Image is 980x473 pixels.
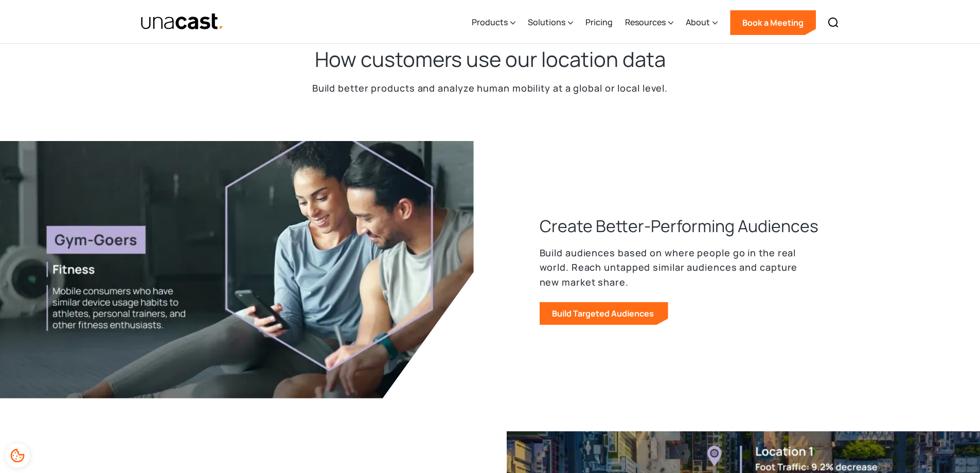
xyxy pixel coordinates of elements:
img: Unacast text logo [140,13,224,31]
div: Solutions [528,2,573,44]
p: Build better products and analyze human mobility at a global or local level. [312,81,668,96]
div: Products [472,16,508,28]
div: Resources [625,2,673,44]
div: Cookie Preferences [5,443,30,468]
div: Products [472,2,515,44]
img: Search icon [827,16,840,29]
div: About [686,16,710,28]
p: Build audiences based on where people go in the real world. Reach untapped similar audiences and ... [540,246,819,290]
a: home [140,13,224,31]
a: Book a Meeting [730,10,816,35]
h2: How customers use our location data [315,46,666,73]
div: Solutions [528,16,565,28]
h3: Create Better-Performing Audiences [540,215,818,237]
a: Build Targeted Audiences [540,302,668,325]
a: Pricing [585,2,613,44]
div: About [686,2,718,44]
div: Resources [625,16,666,28]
